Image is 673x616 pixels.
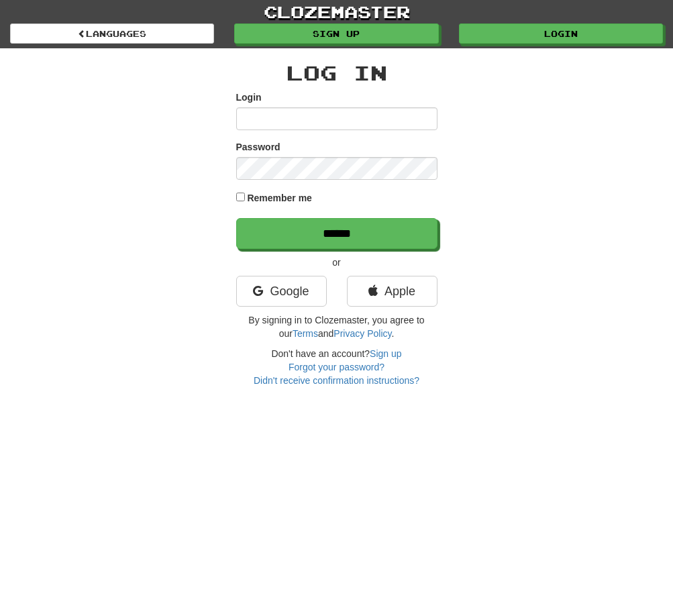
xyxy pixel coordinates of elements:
a: Privacy Policy [333,328,391,339]
a: Languages [10,23,214,44]
a: Login [459,23,663,44]
a: Sign up [370,348,401,359]
a: Apple [347,276,437,307]
p: or [236,256,437,269]
label: Remember me [247,191,312,205]
h2: Log In [236,62,437,84]
p: By signing in to Clozemaster, you agree to our and . [236,313,437,340]
div: Don't have an account? [236,347,437,387]
a: Google [236,276,327,307]
label: Password [236,140,280,154]
a: Forgot your password? [289,362,384,372]
label: Login [236,91,262,104]
a: Didn't receive confirmation instructions? [254,375,419,386]
a: Terms [293,328,318,339]
a: Sign up [234,23,438,44]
